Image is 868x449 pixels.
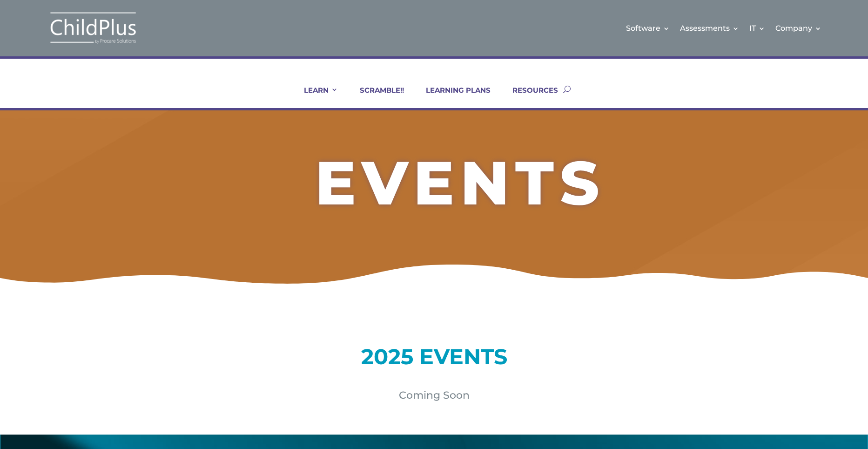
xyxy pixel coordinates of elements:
h1: 2025 EVENTS [136,346,732,372]
a: Assessments [680,9,739,47]
a: Software [626,9,670,47]
a: RESOURCES [501,86,558,108]
a: SCRAMBLE!! [348,86,404,108]
a: LEARNING PLANS [414,86,491,108]
a: LEARN [292,86,338,108]
h2: EVENTS [162,153,758,218]
a: Company [775,9,821,47]
p: Coming Soon [136,390,732,401]
a: IT [749,9,765,47]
